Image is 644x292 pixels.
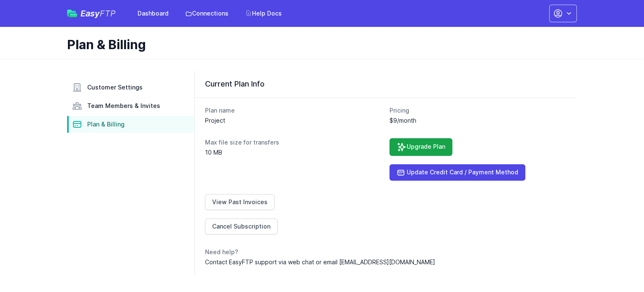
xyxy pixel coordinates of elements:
a: EasyFTP [67,9,116,18]
span: Easy [80,9,116,18]
a: Connections [180,6,234,21]
span: Plan & Billing [87,120,125,129]
a: Customer Settings [67,79,195,96]
span: Team Members & Invites [87,102,160,110]
dd: $9/month [390,116,567,125]
a: Plan & Billing [67,116,195,133]
a: Cancel Subscription [205,218,278,234]
a: Update Credit Card / Payment Method [390,164,525,181]
span: FTP [100,8,116,18]
dt: Max file size for transfers [205,138,383,147]
dd: Contact EasyFTP support via web chat or email [EMAIL_ADDRESS][DOMAIN_NAME] [205,258,567,266]
h3: Current Plan Info [205,79,567,89]
img: easyftp_logo.png [67,10,77,17]
dt: Pricing [390,106,567,115]
h1: Plan & Billing [67,37,570,52]
a: Help Docs [240,6,287,21]
a: Dashboard [132,6,174,21]
dt: Need help? [205,248,567,256]
a: View Past Invoices [205,194,275,210]
a: Upgrade Plan [390,138,452,156]
dd: Project [205,116,383,125]
a: Team Members & Invites [67,97,195,114]
dd: 10 MB [205,148,383,157]
dt: Plan name [205,106,383,115]
span: Customer Settings [87,83,143,92]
